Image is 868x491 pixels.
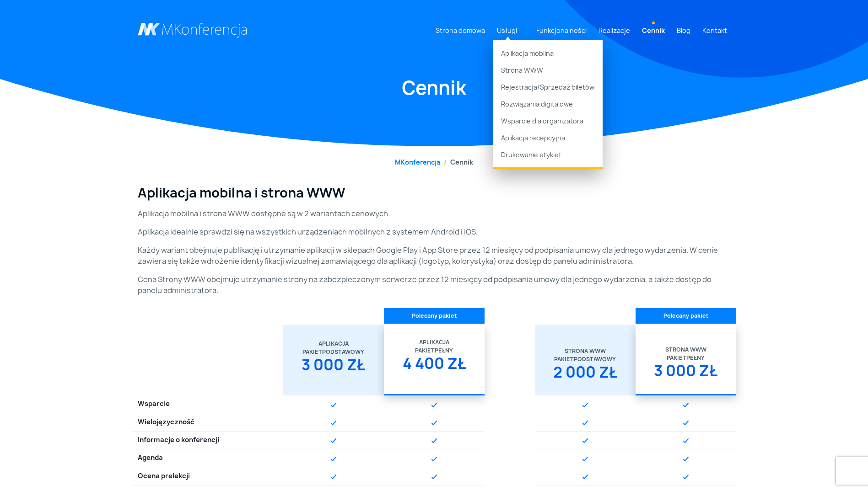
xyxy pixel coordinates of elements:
a: Usługi [493,22,521,39]
span: Wsparcie [138,399,170,409]
img: Graficzny element strony [582,403,588,407]
img: Graficzny element strony [582,421,588,425]
a: Realizacje [595,22,634,39]
span: Pakiet [554,355,574,363]
a: Drukowanie etykiet [493,146,603,168]
div: 3 000 zł [641,362,731,387]
p: Każdy wariant obejmuje publikację i utrzymanie aplikacji w sklepach Google Play i App Store przez... [138,245,731,267]
nav: breadcrumb [138,157,731,167]
img: Graficzny element strony [683,438,689,443]
p: Aplikacja idealnie sprawdzi się na wszystkich urządzeniach mobilnych z systemem Android i iOS. [138,226,731,237]
div: 2 000 zł [540,363,630,388]
img: Graficzny element strony [431,421,437,425]
a: Rejestracja/Sprzedaż biletów [493,79,603,96]
h3: Aplikacja mobilna i strona WWW [138,185,731,201]
div: Aplikacja [289,340,378,348]
a: Funkcjonalności [533,22,590,39]
a: Rozwiązania digitalowe [493,96,603,112]
a: Kontakt [699,22,731,39]
a: Wsparcie dla organizatora [493,112,603,129]
a: Strona WWW [493,62,603,79]
img: Graficzny element strony [683,421,689,425]
div: Podstawowy [540,355,630,363]
li: Cennik [440,157,473,167]
div: Pełny [641,354,731,362]
span: Pakiet [667,354,686,362]
img: Graficzny element strony [582,475,588,479]
a: Aplikacja mobilna [493,40,603,62]
img: Graficzny element strony [431,457,437,461]
img: Graficzny element strony [431,403,437,407]
a: Cennik [638,22,669,39]
img: Graficzny element strony [431,475,437,479]
div: Podstawowy [289,348,378,356]
a: Strona domowa [432,22,489,39]
img: Graficzny element strony [683,475,689,479]
span: Wielojęzyczność [138,417,194,427]
img: Graficzny element strony [331,403,336,407]
a: MKonferencja [395,158,440,166]
div: 3 000 zł [289,356,378,381]
span: Agenda [138,453,163,463]
div: Strona WWW [641,346,731,354]
img: Graficzny element strony [683,457,689,461]
p: Cena Strony WWW obejmuje utrzymanie strony na zabezpieczonym serwerze przez 12 miesięcy od podpis... [138,274,731,296]
img: Graficzny element strony [331,457,336,461]
div: Pełny [389,347,479,355]
img: Graficzny element strony [683,403,689,407]
h1: Cennik [138,75,731,100]
p: Aplikacja mobilna i strona WWW dostępne są w 2 wariantach cenowych. [138,208,731,219]
img: Graficzny element strony [331,475,336,479]
img: Graficzny element strony [431,438,437,443]
img: Graficzny element strony [331,421,336,425]
span: Pakiet [302,348,322,356]
img: Graficzny element strony [582,457,588,461]
div: Aplikacja [389,338,479,347]
div: Strona WWW [540,347,630,355]
div: 4 400 zł [389,355,479,379]
a: Aplikacja recepcyjna [493,129,603,146]
span: Pakiet [415,347,435,355]
img: Graficzny element strony [331,438,336,443]
img: Graficzny element strony [582,438,588,443]
a: Blog [673,22,694,39]
span: Ocena prelekcji [138,471,190,481]
span: Informacje o konferencji [138,435,219,445]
